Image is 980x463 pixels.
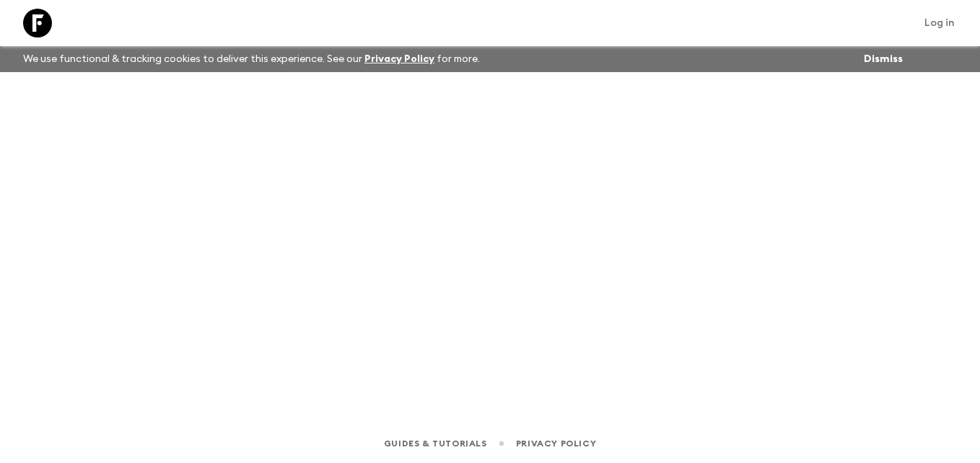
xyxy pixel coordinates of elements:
p: We use functional & tracking cookies to deliver this experience. See our for more. [17,46,486,72]
a: Privacy Policy [516,436,596,451]
a: Guides & Tutorials [384,436,487,451]
button: Dismiss [860,49,906,69]
a: Privacy Policy [364,54,434,64]
a: Log in [916,13,963,33]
